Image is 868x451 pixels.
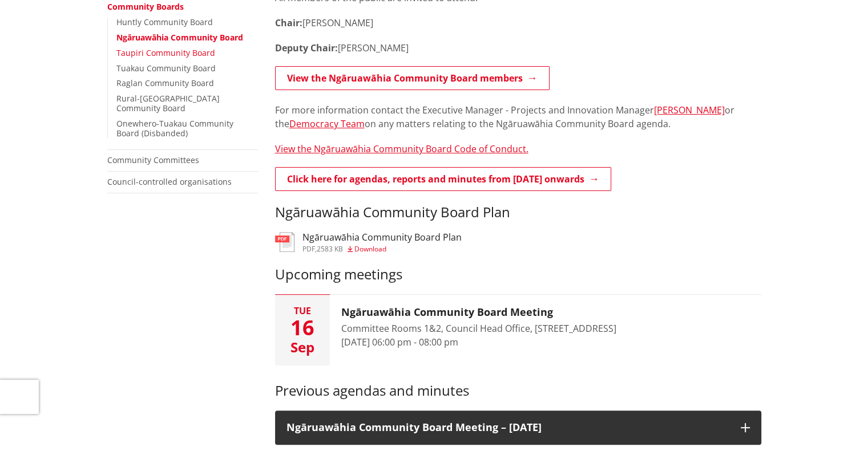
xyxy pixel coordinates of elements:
span: pdf [302,244,315,254]
a: Raglan Community Board [116,78,214,88]
div: Sep [275,340,330,354]
h3: Ngāruawāhia Community Board Meeting – [DATE] [286,422,729,433]
a: Community Boards [107,1,184,12]
div: , [302,246,462,253]
iframe: Messenger Launcher [815,403,857,444]
a: Huntly Community Board [116,17,213,27]
a: Ngāruawāhia Community Board Plan pdf,2583 KB Download [275,232,462,253]
a: Rural-[GEOGRAPHIC_DATA] Community Board [116,93,220,113]
button: Tue 16 Sep Ngāruawāhia Community Board Meeting Committee Rooms 1&2, Council Head Office, [STREET_... [275,295,761,365]
h3: Upcoming meetings [275,266,761,283]
a: View the Ngāruawāhia Community Board Code of Conduct. [275,143,528,155]
h3: Ngāruawāhia Community Board Plan [302,232,462,243]
a: View the Ngāruawāhia Community Board members [275,66,550,90]
strong: Chair: [275,17,302,29]
time: [DATE] 06:00 pm - 08:00 pm [341,336,458,348]
h3: Ngāruawāhia Community Board Meeting [341,306,616,319]
a: Tuakau Community Board [116,63,216,74]
h3: Previous agendas and minutes [275,383,761,399]
p: [PERSON_NAME] [275,41,761,55]
h3: Ngāruawāhia Community Board Plan [275,204,761,221]
a: Democracy Team [289,117,365,130]
img: document-pdf.svg [275,232,294,252]
a: Council-controlled organisations [107,176,232,187]
a: Taupiri Community Board [116,47,215,58]
a: Community Committees [107,155,199,165]
div: Committee Rooms 1&2, Council Head Office, [STREET_ADDRESS] [341,322,616,335]
a: Click here for agendas, reports and minutes from [DATE] onwards [275,167,611,191]
strong: Deputy Chair: [275,42,338,54]
a: [PERSON_NAME] [654,104,725,116]
p: [PERSON_NAME] [275,16,761,30]
p: For more information contact the Executive Manager - Projects and Innovation Manager or the on an... [275,103,761,131]
div: 16 [275,318,330,338]
div: Tue [275,306,330,315]
a: Onewhero-Tuakau Community Board (Disbanded) [116,118,233,139]
a: Ngāruawāhia Community Board [116,32,243,43]
span: Download [354,244,386,254]
span: 2583 KB [317,244,343,254]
